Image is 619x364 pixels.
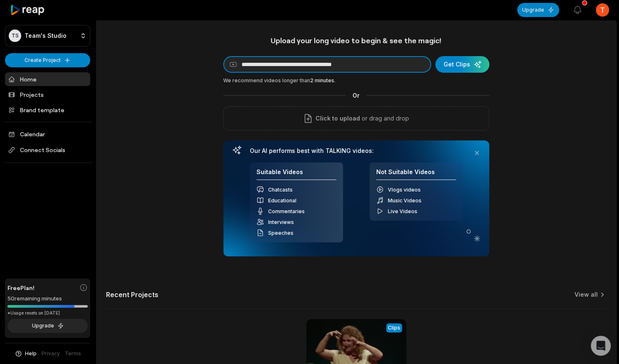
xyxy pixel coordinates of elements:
button: Upgrade [517,3,559,17]
button: Create Project [5,53,90,67]
span: Free Plan! [7,283,35,292]
div: *Usage resets on [DATE] [7,310,88,316]
div: 50 remaining minutes [7,295,88,303]
h1: Upload your long video to begin & see the magic! [223,36,489,45]
a: Brand template [5,103,90,117]
span: Or [346,91,366,100]
span: 2 minutes [310,77,334,84]
h4: Suitable Videos [256,168,336,180]
a: Home [5,72,90,86]
p: Team's Studio [25,32,67,39]
span: Help [25,350,37,357]
a: Projects [5,88,90,101]
p: or drag and drop [360,113,409,123]
span: Music Videos [388,197,422,204]
h4: Not Suitable Videos [376,168,456,180]
div: We recommend videos longer than . [223,77,489,84]
h3: Our AI performs best with TALKING videos: [250,147,463,155]
button: Upgrade [7,319,88,333]
span: Chatcasts [268,187,293,193]
a: Terms [65,350,81,357]
span: Vlogs videos [388,187,421,193]
span: Interviews [268,219,294,225]
span: Live Videos [388,208,417,214]
button: Help [15,350,37,357]
button: Get Clips [435,56,489,73]
span: Click to upload [316,113,360,123]
a: Privacy [42,350,60,357]
span: Connect Socials [5,143,90,157]
div: TS [9,30,21,42]
span: Speeches [268,230,293,236]
a: View all [575,290,598,299]
span: Commentaries [268,208,305,214]
h2: Recent Projects [106,290,158,299]
span: Educational [268,197,296,204]
div: Open Intercom Messenger [591,336,611,356]
a: Calendar [5,127,90,141]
